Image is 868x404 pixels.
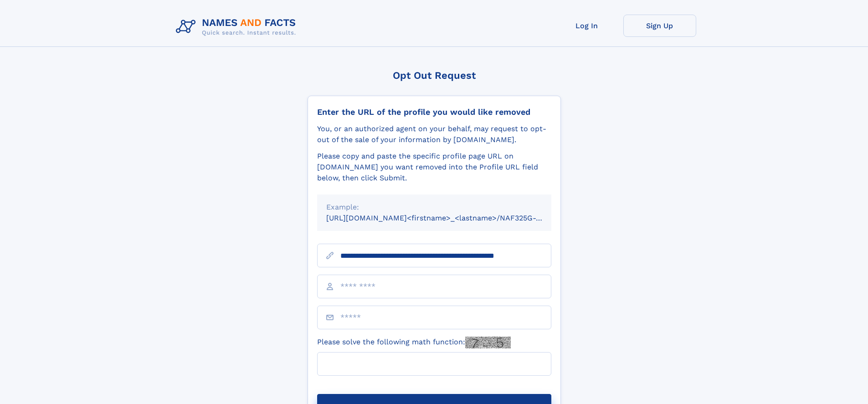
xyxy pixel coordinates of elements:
img: Logo Names and Facts [172,15,303,39]
a: Sign Up [623,15,696,37]
div: You, or an authorized agent on your behalf, may request to opt-out of the sale of your informatio... [317,123,551,145]
label: Please solve the following math function: [317,337,511,348]
div: Please copy and paste the specific profile page URL on [DOMAIN_NAME] you want removed into the Pr... [317,151,551,184]
a: Log In [550,15,623,37]
div: Example: [326,202,542,213]
small: [URL][DOMAIN_NAME]<firstname>_<lastname>/NAF325G-xxxxxxxx [326,214,569,222]
div: Opt Out Request [308,70,561,81]
div: Enter the URL of the profile you would like removed [317,107,551,117]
